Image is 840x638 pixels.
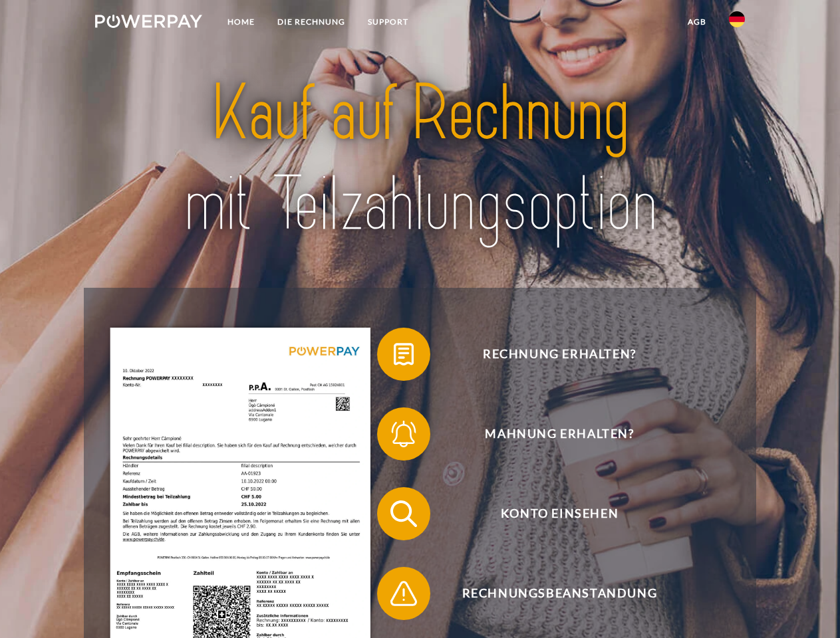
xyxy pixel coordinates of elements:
img: title-powerpay_de.svg [127,64,713,255]
button: Rechnung erhalten? [377,328,723,381]
span: Rechnung erhalten? [396,328,722,381]
a: agb [676,10,718,34]
img: qb_search.svg [387,497,420,530]
span: Mahnung erhalten? [396,407,722,461]
img: qb_bill.svg [387,338,420,371]
button: Mahnung erhalten? [377,407,723,461]
img: qb_bell.svg [387,417,420,451]
a: Home [216,10,266,34]
button: Rechnungsbeanstandung [377,567,723,620]
span: Rechnungsbeanstandung [396,567,722,620]
img: logo-powerpay-white.svg [95,15,202,28]
a: SUPPORT [356,10,420,34]
span: Konto einsehen [396,487,722,540]
button: Konto einsehen [377,487,723,540]
img: qb_warning.svg [387,577,420,610]
a: DIE RECHNUNG [266,10,356,34]
img: de [729,11,745,27]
